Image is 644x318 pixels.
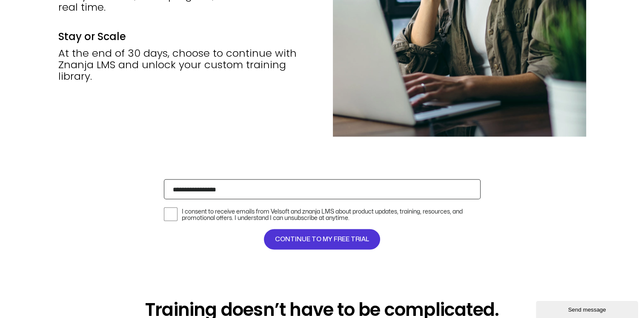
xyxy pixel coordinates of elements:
[275,234,369,245] span: CONTINUE TO MY FREE TRIAL
[182,208,481,222] label: I consent to receive emails from Velsoft and znanja LMS about product updates, training, resource...
[264,229,380,250] button: CONTINUE TO MY FREE TRIAL
[58,47,312,82] div: At the end of 30 days, choose to continue with Znanja LMS and unlock your custom training library.
[536,299,640,318] iframe: chat widget
[58,30,312,43] h2: Stay or Scale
